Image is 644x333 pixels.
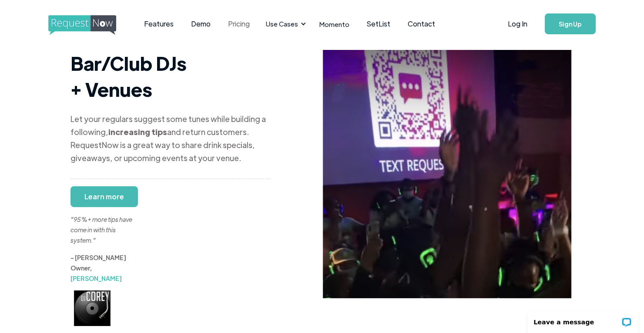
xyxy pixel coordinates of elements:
[70,274,122,282] a: [PERSON_NAME]
[70,193,136,245] div: "95%+ more tips have come in with this system."
[135,10,182,37] a: Features
[261,10,309,37] div: Use Cases
[522,306,644,333] iframe: LiveChat chat widget
[48,15,132,35] img: requestnow logo
[182,10,219,37] a: Demo
[499,9,536,39] a: Log In
[399,10,444,37] a: Contact
[70,186,138,207] a: Learn more
[219,10,258,37] a: Pricing
[48,15,114,33] a: home
[266,19,298,29] div: Use Cases
[545,13,596,34] a: Sign Up
[311,11,358,37] a: Momento
[70,252,136,284] div: - [PERSON_NAME] Owner,
[70,51,187,101] strong: Bar/Club DJs + Venues
[70,112,271,165] div: Let your regulars suggest some tunes while building a following, and return customers. RequestNow...
[108,127,167,137] strong: increasing tips
[358,10,399,37] a: SetList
